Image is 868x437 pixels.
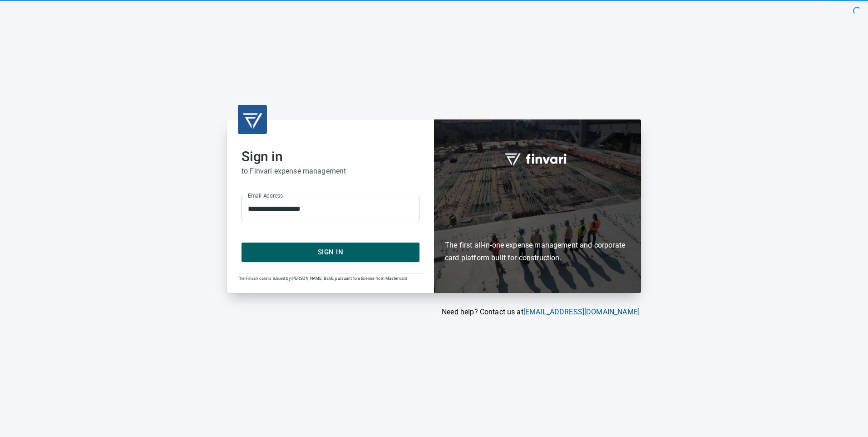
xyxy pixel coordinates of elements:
h6: The first all-in-one expense management and corporate card platform built for construction. [445,186,630,264]
h2: Sign in [242,149,419,165]
img: fullword_logo_white.png [503,148,572,169]
span: The Finvari card is issued by [PERSON_NAME] Bank, pursuant to a license from Mastercard [238,276,407,281]
div: Finvari [434,119,641,293]
h6: to Finvari expense management [242,165,419,178]
a: [EMAIL_ADDRESS][DOMAIN_NAME] [523,308,640,316]
img: transparent_logo.png [242,109,263,130]
span: Sign In [252,246,409,258]
button: Sign In [242,243,419,262]
p: Need help? Contact us at [227,307,640,318]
